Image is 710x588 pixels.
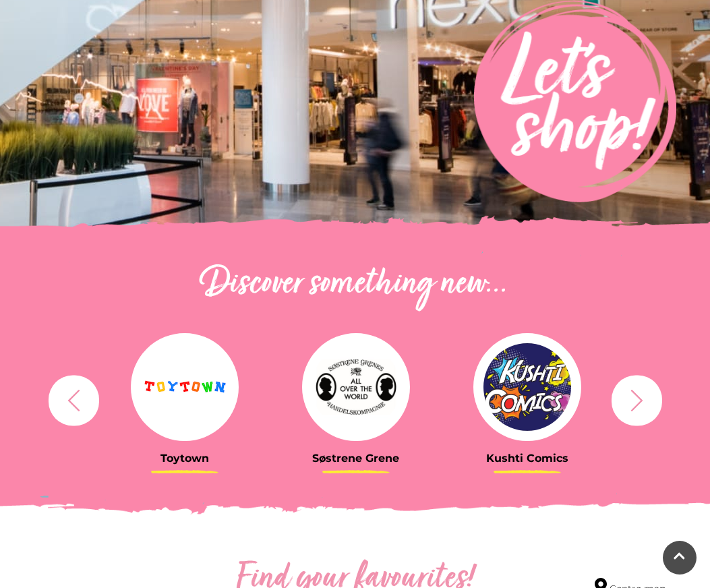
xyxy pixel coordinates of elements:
[452,452,603,465] h3: Kushti Comics
[280,452,432,465] h3: Søstrene Grene
[452,333,603,465] a: Kushti Comics
[42,263,669,306] h2: Discover something new...
[109,452,260,465] h3: Toytown
[109,333,260,465] a: Toytown
[280,333,432,465] a: Søstrene Grene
